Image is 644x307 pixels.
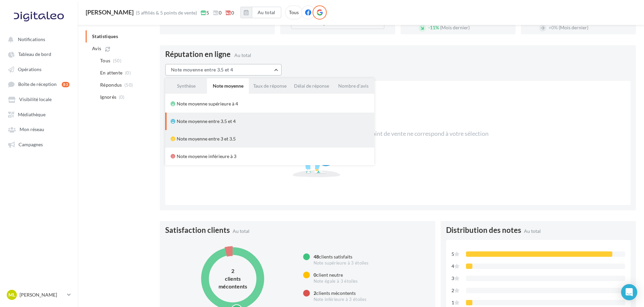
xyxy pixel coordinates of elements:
a: Opérations [4,63,74,75]
span: Campagnes [19,142,43,147]
span: Au total [524,228,541,235]
div: 2 [212,267,253,275]
button: Note moyenne entre 3.5 et 4 [165,64,282,75]
button: Nombre d'avis [332,78,374,94]
span: (Mois dernier) [559,25,588,30]
span: Satisfaction clients [165,226,230,234]
div: 4 [451,263,461,270]
span: Médiathèque [18,112,46,117]
a: Médiathèque [4,108,74,120]
span: 5 [201,9,209,16]
span: En attente [100,69,123,76]
span: 0 [314,272,316,278]
a: Mon réseau [4,123,74,135]
button: Au total [240,7,281,18]
span: Note moyenne entre 3.5 et 4 [171,67,233,72]
span: Au total [233,228,250,235]
p: [PERSON_NAME] [20,291,64,298]
span: Tableau de bord [18,52,51,57]
span: Notifications [18,36,45,42]
a: Tableau de bord [4,48,74,60]
div: clients mécontents [314,290,367,297]
div: Tous [285,5,303,20]
span: Ignorés [100,94,116,100]
div: Aucun point de vente ne correspond à votre sélection [340,129,499,138]
div: 2 [451,287,461,294]
div: 5 [451,251,461,257]
span: Avis [92,45,101,52]
span: 0 [213,9,222,16]
span: Répondus [100,82,122,88]
div: [PERSON_NAME] [86,9,134,15]
button: Synthèse [165,78,207,94]
button: Délai de réponse [291,78,332,94]
span: (50) [124,82,133,88]
div: (5 affiliés & 5 points de vente) [136,9,197,16]
span: 0% [549,25,558,30]
span: Opérations [18,66,41,72]
a: Boîte de réception 83 [4,78,74,90]
span: Boîte de réception [18,82,57,87]
button: Note moyenne [207,78,249,94]
div: clients satisfaits [314,253,369,260]
span: (0) [119,94,125,100]
span: 11% [428,25,439,30]
button: Taux de réponse [249,78,291,94]
button: Au total [252,7,281,18]
div: 1 [451,299,461,306]
button: Notifications [4,33,71,45]
div: Note égale à 3 étoiles [314,278,358,284]
span: ML [8,291,15,298]
a: ML [PERSON_NAME] [5,288,72,301]
span: + [549,25,551,30]
span: Réputation en ligne [165,51,231,58]
span: 0 [225,9,234,16]
div: Note supérieure à 3 étoiles [314,260,369,266]
span: Mon réseau [20,127,44,132]
a: Campagnes [4,138,74,150]
div: Note moyenne inférieure à 3 [171,153,369,160]
span: (Mois dernier) [440,25,470,30]
span: Au total [234,52,251,58]
span: Tous [100,57,110,64]
div: Note inférieure à 3 étoiles [314,297,367,303]
span: Visibilité locale [19,97,52,102]
div: 3 [451,275,461,282]
span: (50) [113,58,121,63]
div: client neutre [314,272,358,278]
div: Open Intercom Messenger [621,284,637,300]
span: (0) [125,70,131,75]
div: Note moyenne entre 3.5 et 4 [171,118,369,125]
span: - [428,25,430,30]
div: 83 [62,82,69,87]
span: 48 [314,254,319,259]
span: Distribution des notes [446,226,521,234]
div: clients mécontents [212,275,253,290]
div: Note moyenne supérieure à 4 [171,100,369,107]
div: Note moyenne entre 3 et 3.5 [171,135,369,142]
span: 2 [314,290,316,296]
a: Visibilité locale [4,93,74,105]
